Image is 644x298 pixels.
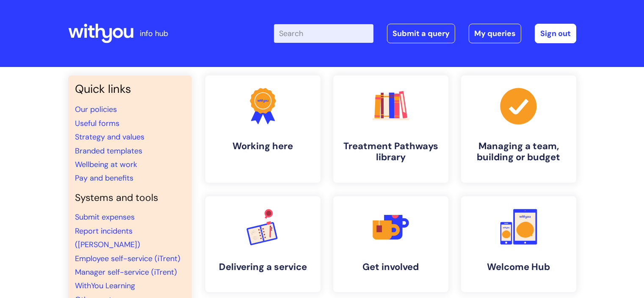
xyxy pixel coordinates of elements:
[75,159,137,170] a: Wellbeing at work
[75,132,144,142] a: Strategy and values
[75,146,142,156] a: Branded templates
[212,262,314,273] h4: Delivering a service
[75,253,180,264] a: Employee self-service (iTrent)
[461,196,576,292] a: Welcome Hub
[75,226,140,250] a: Report incidents ([PERSON_NAME])
[333,196,448,292] a: Get involved
[75,267,177,277] a: Manager self-service (iTrent)
[340,141,442,163] h4: Treatment Pathways library
[468,141,569,163] h4: Managing a team, building or budget
[461,75,576,183] a: Managing a team, building or budget
[340,262,442,273] h4: Get involved
[205,75,321,183] a: Working here
[468,262,569,273] h4: Welcome Hub
[75,212,135,222] a: Submit expenses
[75,281,135,291] a: WithYou Learning
[535,24,576,43] a: Sign out
[274,24,576,43] div: | -
[333,75,448,183] a: Treatment Pathways library
[212,141,314,152] h4: Working here
[387,24,455,43] a: Submit a query
[75,104,117,114] a: Our policies
[75,82,185,96] h3: Quick links
[75,118,119,128] a: Useful forms
[140,27,168,40] p: info hub
[274,24,373,43] input: Search
[469,24,521,43] a: My queries
[75,192,185,204] h4: Systems and tools
[75,173,133,183] a: Pay and benefits
[205,196,321,292] a: Delivering a service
